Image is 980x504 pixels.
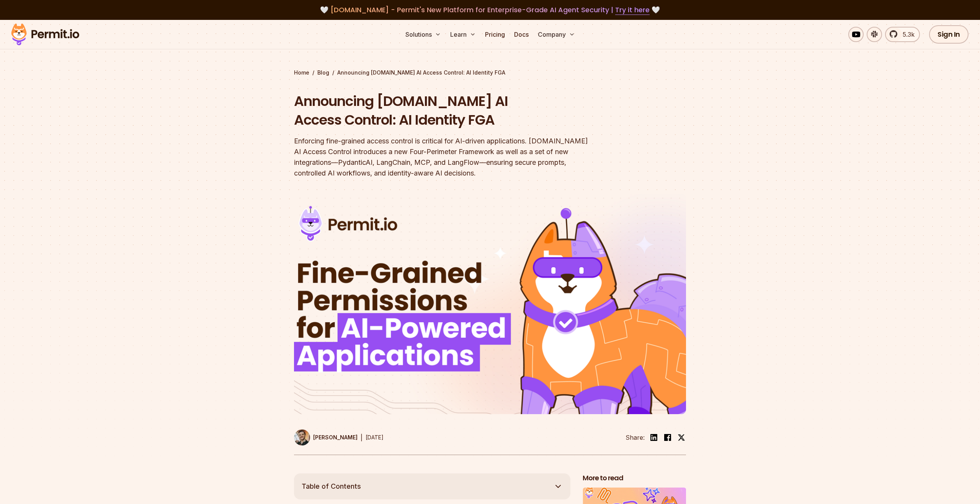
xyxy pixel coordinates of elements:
img: Daniel Bass [294,429,310,445]
img: Permit logo [8,21,83,47]
a: Sign In [929,25,969,44]
button: Company [535,27,578,42]
button: Learn [447,27,479,42]
img: twitter [678,434,685,441]
div: / / [294,69,686,76]
h2: More to read [583,473,686,483]
a: 5.3k [885,27,920,42]
div: 🤍 🤍 [18,5,962,15]
li: Share: [626,433,645,442]
p: [PERSON_NAME] [313,434,358,441]
img: facebook [663,433,672,442]
img: linkedin [649,433,658,442]
span: Table of Contents [302,481,361,492]
a: Pricing [482,27,508,42]
a: [PERSON_NAME] [294,429,358,445]
a: Home [294,69,309,76]
a: Blog [317,69,329,76]
time: [DATE] [366,434,384,441]
span: [DOMAIN_NAME] - Permit's New Platform for Enterprise-Grade AI Agent Security | [330,5,650,15]
button: Solutions [402,27,444,42]
div: | [361,433,363,442]
h1: Announcing [DOMAIN_NAME] AI Access Control: AI Identity FGA [294,92,588,130]
span: 5.3k [898,30,915,39]
button: Table of Contents [294,473,570,499]
a: Try it here [615,5,650,15]
img: Announcing Permit.io AI Access Control: AI Identity FGA [294,194,686,414]
a: Docs [511,27,532,42]
div: Enforcing fine-grained access control is critical for AI-driven applications. [DOMAIN_NAME] AI Ac... [294,136,588,179]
